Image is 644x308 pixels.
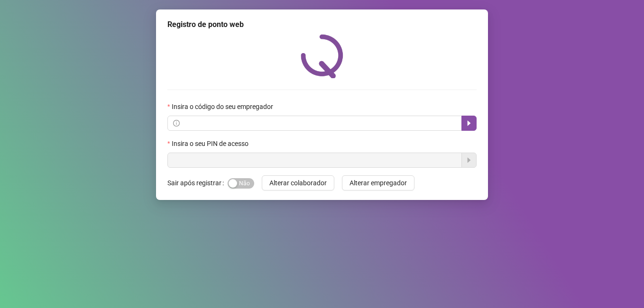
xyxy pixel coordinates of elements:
button: Alterar empregador [342,175,414,190]
label: Insira o seu PIN de acesso [167,138,255,149]
img: QRPoint [301,34,343,78]
span: info-circle [173,120,180,127]
label: Sair após registrar [167,175,228,190]
button: Alterar colaborador [262,175,334,190]
span: caret-right [465,119,473,127]
span: Alterar colaborador [269,178,327,188]
div: Registro de ponto web [167,19,477,30]
label: Insira o código do seu empregador [167,101,279,112]
span: Alterar empregador [350,178,407,188]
